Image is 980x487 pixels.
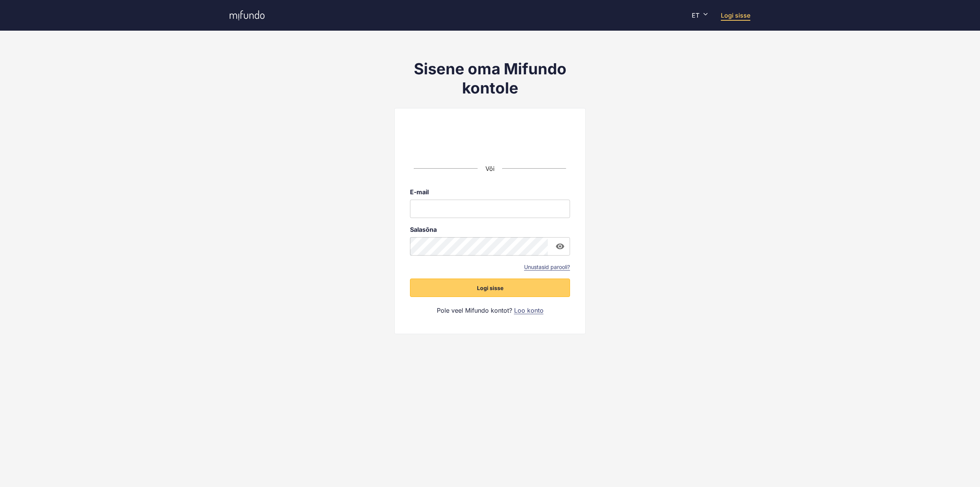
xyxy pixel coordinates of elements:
label: Salasõna [410,226,570,233]
span: Pole veel Mifundo kontot? [437,306,512,315]
div: ET [692,12,709,19]
iframe: Sign in with Google Button [425,133,555,150]
a: Unustasid parooli? [524,263,570,271]
a: Loo konto [514,306,544,315]
span: Või [485,165,495,172]
button: Logi sisse [410,279,570,297]
label: E-mail [410,188,570,196]
h1: Sisene oma Mifundo kontole [394,59,586,98]
a: Logi sisse [721,11,750,19]
span: Logi sisse [477,284,503,292]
